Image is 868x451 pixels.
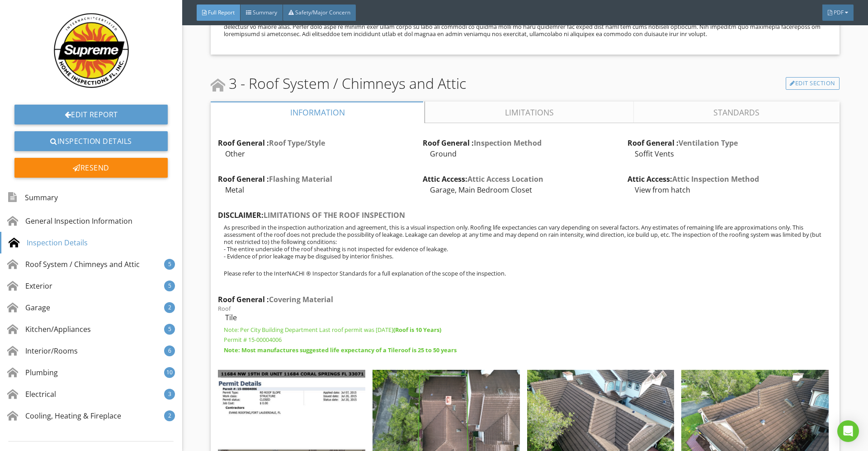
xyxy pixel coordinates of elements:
[7,410,121,421] div: Cooling, Heating & Fireplace
[218,138,325,148] strong: Roof General :
[7,216,132,226] div: General Inspection Information
[224,346,398,354] strong: Note: Most manufactures suggested life expectancy of a Tile
[208,9,235,16] span: Full Report
[164,324,175,335] div: 5
[218,184,423,195] div: Metal
[224,262,832,277] p: Please refer to the InterNACHI ® Inspector Standards for a full explanation of the scope of the i...
[218,295,333,304] strong: Roof General :
[164,345,175,356] div: 6
[14,131,168,151] a: Inspection Details
[218,305,832,312] div: Roof
[7,190,58,205] div: Summary
[224,336,282,344] span: Permit # 15-00004006
[834,9,844,16] span: PDF
[7,345,78,356] div: Interior/Rooms
[218,174,332,184] strong: Roof General :
[7,259,140,270] div: Roof System / Chimneys and Attic
[423,148,627,159] div: Ground
[627,174,759,184] strong: Attic Access:
[211,73,466,94] span: 3 - Roof System / Chimneys and Attic
[7,324,91,335] div: Kitchen/Appliances
[253,9,277,16] span: Summary
[295,9,350,16] span: Safety/Major Concern
[837,420,859,442] div: Open Intercom Messenger
[224,224,832,260] p: As prescribed in the inspection authorization and agreement, this is a visual inspection only. Ro...
[393,326,441,334] strong: (Roof is 10 Years)
[164,281,175,291] div: 5
[269,138,325,148] span: Roof Type/Style
[164,302,175,313] div: 2
[474,138,542,148] span: Inspection Method
[218,148,423,159] div: Other
[218,312,832,323] div: Tile
[627,184,832,195] div: View from hatch
[7,302,50,313] div: Garage
[164,410,175,421] div: 2
[48,7,135,94] img: SupremeHomeInspectionsFLInc-logo.jpg
[269,295,333,304] span: Covering Material
[467,174,543,184] span: Attic Access Location
[218,210,405,220] strong: DISCLAIMER:
[425,101,634,123] a: Limitations
[9,237,88,248] div: Inspection Details
[627,138,738,148] strong: Roof General :
[423,138,542,148] strong: Roof General :
[164,389,175,400] div: 3
[14,105,168,124] a: Edit Report
[679,138,738,148] span: Ventilation Type
[14,158,168,178] div: Resend
[7,367,58,378] div: Plumbing
[627,148,832,159] div: Soffit Vents
[786,77,840,90] a: Edit Section
[264,210,405,220] span: LIMITATIONS OF THE ROOF INSPECTION
[7,281,52,291] div: Exterior
[672,174,759,184] span: Attic Inspection Method
[224,1,832,37] p: Lor ipsumdolor si ametcon ad elitsed doe temporinci utlaboreet dol magna aliq. Eni ad minimveni q...
[164,259,175,270] div: 5
[7,389,56,400] div: Electrical
[423,174,543,184] strong: Attic Access:
[164,367,175,378] div: 10
[269,174,332,184] span: Flashing Material
[634,101,839,123] a: Standards
[423,184,627,195] div: Garage, Main Bedroom Closet
[224,326,441,334] span: Note: Per City Building Department Last roof permit was [DATE]
[398,346,457,354] strong: roof is 25 to 50 years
